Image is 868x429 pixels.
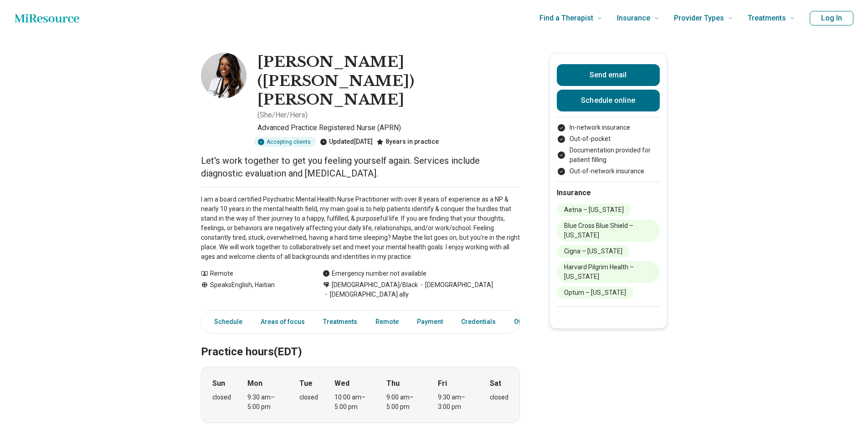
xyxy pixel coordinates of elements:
strong: Mon [247,378,262,389]
strong: Wed [334,378,349,389]
strong: Sat [490,378,501,389]
p: Let's work together to get you feeling yourself again. Services include diagnostic evaluation and... [201,154,520,180]
strong: Tue [299,378,313,389]
div: Accepting clients [254,137,316,147]
div: 9:00 am – 5:00 pm [386,393,421,412]
li: Blue Cross Blue Shield – [US_STATE] [557,220,660,242]
li: Out-of-network insurance [557,167,660,176]
strong: Fri [438,378,447,389]
a: Home page [15,9,79,27]
a: Payment [411,313,448,331]
div: Updated [DATE] [320,137,373,147]
span: [DEMOGRAPHIC_DATA]/Black [332,280,418,290]
span: Treatments [748,12,786,25]
span: [DEMOGRAPHIC_DATA] [418,280,493,290]
span: [DEMOGRAPHIC_DATA] ally [323,290,409,299]
ul: Payment options [557,123,660,176]
h2: Practice hours (EDT) [201,323,520,360]
span: Insurance [617,12,650,25]
div: closed [490,393,508,402]
p: ( She/Her/Hers ) [257,110,308,121]
a: Credentials [456,313,501,331]
img: Kimberly Monestime, Advanced Practice Registered Nurse (APRN) [201,53,247,98]
li: Aetna – [US_STATE] [557,204,631,216]
h1: [PERSON_NAME] ([PERSON_NAME]) [PERSON_NAME] [257,53,520,110]
div: 9:30 am – 3:00 pm [438,393,473,412]
a: Schedule [203,313,248,331]
li: Optum – [US_STATE] [557,287,633,299]
div: When does the program meet? [201,367,520,423]
strong: Thu [386,378,400,389]
a: Remote [370,313,404,331]
div: Remote [201,269,304,278]
span: Find a Therapist [539,12,593,25]
div: Emergency number not available [323,269,426,278]
li: Out-of-pocket [557,134,660,144]
div: Speaks English, Haitian [201,280,304,299]
li: In-network insurance [557,123,660,132]
div: 8 years in practice [376,137,439,147]
div: closed [299,393,318,402]
strong: Sun [212,378,225,389]
a: Schedule online [557,90,660,111]
a: Areas of focus [255,313,310,331]
li: Cigna – [US_STATE] [557,245,630,257]
span: Provider Types [674,12,724,25]
a: Treatments [318,313,363,331]
div: 10:00 am – 5:00 pm [334,393,370,412]
li: Documentation provided for patient filling [557,146,660,165]
div: closed [212,393,231,402]
div: 9:30 am – 5:00 pm [247,393,282,412]
p: I am a board certified Psychiatric Mental Health Nurse Practitioner with over 8 years of experien... [201,195,520,262]
li: Harvard Pilgrim Health – [US_STATE] [557,261,660,283]
h2: Insurance [557,187,660,198]
a: Other [508,313,541,331]
button: Log In [810,11,853,25]
p: Advanced Practice Registered Nurse (APRN) [257,122,520,133]
button: Send email [557,64,660,86]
